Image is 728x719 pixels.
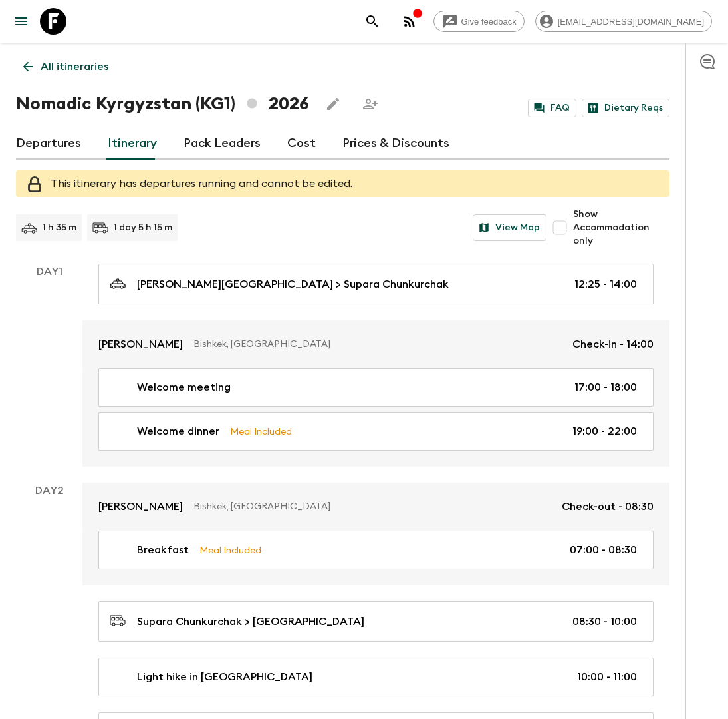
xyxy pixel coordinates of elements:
[342,128,449,160] a: Prices & Discounts
[528,99,576,117] a: FAQ
[473,214,546,241] button: View Map
[357,91,384,117] span: Share this itinerary
[137,542,189,558] p: Breakfast
[114,221,172,234] p: 1 day 5 h 15 m
[8,8,35,35] button: menu
[320,91,346,117] button: Edit this itinerary
[572,423,637,439] p: 19:00 - 22:00
[230,424,292,439] p: Meal Included
[572,336,654,352] p: Check-in - 14:00
[193,500,551,513] p: Bishkek, [GEOGRAPHIC_DATA]
[573,208,669,248] span: Show Accommodation only
[82,483,669,531] a: [PERSON_NAME]Bishkek, [GEOGRAPHIC_DATA]Check-out - 08:30
[16,264,82,280] p: Day 1
[51,178,352,189] span: This itinerary has departures running and cannot be edited.
[98,368,654,407] a: Welcome meeting17:00 - 18:00
[137,276,449,292] p: [PERSON_NAME][GEOGRAPHIC_DATA] > Supara Chunkurchak
[41,59,108,75] p: All itineraries
[582,99,669,117] a: Dietary Reqs
[82,320,669,368] a: [PERSON_NAME]Bishkek, [GEOGRAPHIC_DATA]Check-in - 14:00
[98,412,654,451] a: Welcome dinnerMeal Included19:00 - 22:00
[98,531,654,569] a: BreakfastMeal Included07:00 - 08:30
[137,614,364,630] p: Supara Chunkurchak > [GEOGRAPHIC_DATA]
[16,91,309,117] h1: Nomadic Kyrgyzstan (KG1) 2026
[137,669,312,685] p: Light hike in [GEOGRAPHIC_DATA]
[562,499,654,515] p: Check-out - 08:30
[287,128,316,160] a: Cost
[16,53,116,80] a: All itineraries
[137,423,219,439] p: Welcome dinner
[43,221,76,234] p: 1 h 35 m
[454,17,524,27] span: Give feedback
[359,8,386,35] button: search adventures
[572,614,637,630] p: 08:30 - 10:00
[98,601,654,642] a: Supara Chunkurchak > [GEOGRAPHIC_DATA]08:30 - 10:00
[98,264,654,304] a: [PERSON_NAME][GEOGRAPHIC_DATA] > Supara Chunkurchak12:25 - 14:00
[16,483,82,499] p: Day 2
[535,11,712,32] div: [EMAIL_ADDRESS][DOMAIN_NAME]
[574,379,637,395] p: 17:00 - 18:00
[570,542,637,558] p: 07:00 - 08:30
[183,128,261,160] a: Pack Leaders
[199,543,261,557] p: Meal Included
[98,499,183,515] p: [PERSON_NAME]
[433,11,525,32] a: Give feedback
[108,128,157,160] a: Itinerary
[577,669,637,685] p: 10:00 - 11:00
[193,338,562,351] p: Bishkek, [GEOGRAPHIC_DATA]
[550,17,711,27] span: [EMAIL_ADDRESS][DOMAIN_NAME]
[137,379,231,395] p: Welcome meeting
[98,336,183,352] p: [PERSON_NAME]
[98,658,654,696] a: Light hike in [GEOGRAPHIC_DATA]10:00 - 11:00
[574,276,637,292] p: 12:25 - 14:00
[16,128,81,160] a: Departures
